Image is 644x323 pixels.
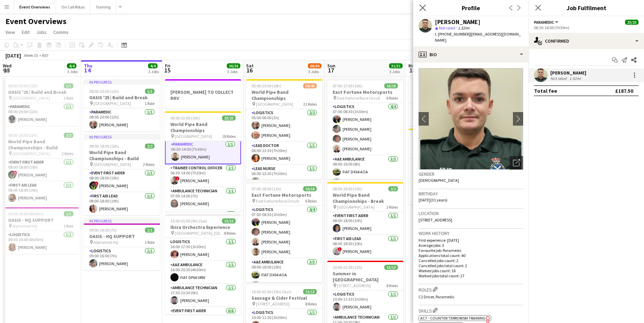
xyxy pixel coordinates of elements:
span: ! [176,176,180,180]
span: 16/16 [303,186,317,191]
div: 09:30-16:00 (6h30m)1/1OASIS - HQ SUPPORT Alphamed HQ1 RoleLogistics1/109:30-16:00 (6h30m)[PERSON_... [3,207,79,254]
app-card-role: Lead Nurse1/106:00-13:30 (7h30m)[PERSON_NAME] [246,165,322,188]
div: In progress09:00-16:00 (7h)1/1OASIS - HQ SUPPORT Alphamed HQ1 RoleLogistics1/109:00-16:00 (7h)[PE... [84,218,160,270]
span: Comms [53,29,69,35]
h3: Sausage & Cider Festival [246,295,322,301]
app-card-role: A&E Ambulance3/308:00-18:00 (10h)FIAT DX64 AOAFIAT DX65 AAK [246,258,322,301]
div: BST [42,53,49,58]
app-job-card: 08:00-20:00 (12h)1/1OASIS '25 | Build and Break [GEOGRAPHIC_DATA]1 RoleParamedic1/108:00-20:00 (1... [3,79,79,126]
span: 08:00-20:00 (12h) [8,83,38,88]
div: Confirmed [529,33,644,49]
div: [DATE] [5,52,21,59]
app-card-role: Logistics1/110:00-11:30 (1h30m)[PERSON_NAME] [327,290,403,314]
span: 8 Roles [224,231,236,236]
span: 18 Roles [222,134,236,139]
div: [PERSON_NAME] [435,19,480,25]
span: 1/1 [145,89,154,94]
app-card-role: First Aid Lead1/108:00-18:00 (10h)[PERSON_NAME] [84,192,160,215]
span: [GEOGRAPHIC_DATA] [13,95,50,101]
div: Not rated [550,76,568,81]
span: 09:30-16:00 (6h30m) [8,211,43,216]
span: Sun [327,63,335,69]
span: ! [338,247,342,251]
h3: Location [419,210,523,216]
app-card-role: Logistics2/205:00-06:00 (1h)[PERSON_NAME][PERSON_NAME] [246,109,322,142]
button: Paramedic [534,20,559,25]
app-job-card: 07:00-17:00 (10h)16/16East Fortune Motorsports East Fortune Race Circuit6 RolesLogistics4/407:00-... [327,79,403,179]
app-card-role: Logistics1/116:00-17:30 (1h30m)[PERSON_NAME] [165,238,241,261]
span: 31/31 [389,63,403,68]
span: 4/4 [67,63,76,68]
span: 10:00-22:00 (12h) [333,265,362,270]
a: Jobs [34,28,49,37]
span: Paramedic [534,20,554,25]
span: [DATE] (31 years) [419,197,447,202]
button: On Call Rotas [56,0,90,14]
span: Fri [165,63,170,69]
h3: OASIS - HQ SUPPORT [84,233,160,239]
span: 08:00-18:00 (10h) [8,133,38,138]
div: In progress [84,134,160,139]
span: Alphamed HQ [13,223,37,229]
p: Cancelled jobs count: 2 [419,258,523,263]
div: Bio [413,46,529,63]
span: 1.52mi [457,25,471,30]
span: [GEOGRAPHIC_DATA] [175,134,212,139]
h3: Work history [419,230,523,236]
div: 1.52mi [568,76,582,81]
span: 13/13 [303,289,317,294]
span: East Fortune Race Circuit [256,198,299,203]
span: 39/40 [303,83,317,88]
span: 2/2 [64,133,73,138]
h3: Profile [413,3,529,12]
h3: Summer in [GEOGRAPHIC_DATA] [327,271,403,283]
app-card-role: Lead Doctor1/106:00-13:30 (7h30m)[PERSON_NAME] [246,142,322,165]
img: Crew avatar or photo [419,68,523,170]
h3: East Fortune Motorsports [327,89,403,95]
span: Wed [3,63,12,69]
p: Cancelled jobs total count: 2 [419,263,523,268]
span: 23/23 [222,115,236,121]
app-job-card: 08:00-20:00 (12h)1/1OASIS '25 | Build and Break [GEOGRAPHIC_DATA]1 RoleParamedic1/108:00-20:00 (1... [408,79,484,126]
h3: OASIS '25 | Build and Break [408,89,484,95]
span: 2 Roles [62,151,73,156]
app-job-card: 16:00-01:00 (9h) (Sat)13/13Ibiza Orchestra Experience [GEOGRAPHIC_DATA], [GEOGRAPHIC_DATA]8 Roles... [165,214,241,315]
h3: Skills [419,307,523,314]
span: ! [94,181,98,186]
app-card-role: Logistics1/109:00-16:00 (7h)[PERSON_NAME] [84,247,160,270]
span: 13/13 [384,265,398,270]
app-card-role: Logistics4/407:00-08:30 (1h30m)[PERSON_NAME][PERSON_NAME][PERSON_NAME][PERSON_NAME] [327,103,403,155]
app-job-card: 08:00-18:00 (10h)2/2World Pipe Band Championships - Build [GEOGRAPHIC_DATA]2 RolesEvent First Aid... [3,129,79,204]
span: [STREET_ADDRESS] [337,283,371,288]
a: Comms [51,28,71,37]
app-card-role: A&E Ambulance3/308:00-16:00 (8h)FIAT DX64 AOAFIAT DX65 AAK [327,155,403,198]
app-card-role: Event First Aider1/108:00-18:00 (10h)![PERSON_NAME] [3,158,79,181]
app-job-card: [PERSON_NAME] TO COLLECT RRV [165,79,241,109]
span: [DEMOGRAPHIC_DATA] [419,178,459,183]
span: 2/2 [145,144,154,149]
h3: World Pipe Band Championships - Break [408,138,484,151]
span: [STREET_ADDRESS] [256,301,290,306]
div: 08:00-18:00 (10h)2/2World Pipe Band Championships - Break [GEOGRAPHIC_DATA]2 RolesEvent First Aid... [408,129,484,204]
span: 23/23 [625,20,639,25]
div: 3 Jobs [308,69,321,74]
h3: World Pipe Band Championships - Build [84,149,160,161]
app-card-role: Ambulance Technician1/107:00-14:00 (7h)[PERSON_NAME] [165,187,241,210]
h3: OASIS - HQ SUPPORT [3,217,79,223]
span: 4/4 [148,63,158,68]
p: Worked jobs total count: 27 [419,273,523,278]
span: 16/16 [384,83,398,88]
span: 21 Roles [303,102,317,107]
h1: Event Overviews [5,16,67,26]
span: [STREET_ADDRESS] [419,217,452,222]
button: Event Overviews [14,0,56,14]
div: 08:00-18:00 (10h)2/2World Pipe Band Championships - Break [GEOGRAPHIC_DATA]2 RolesEvent First Aid... [327,182,403,258]
span: 17 [326,66,335,74]
div: In progress08:00-20:00 (12h)1/1OASIS '25 | Build and Break [GEOGRAPHIC_DATA]1 RoleParamedic1/108:... [84,79,160,131]
span: 1 Role [145,240,154,245]
span: 2/2 [388,186,398,191]
span: East Fortune Race Circuit [337,95,380,101]
span: 08:00-18:00 (10h) [89,144,119,149]
span: Not rated [439,25,455,30]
